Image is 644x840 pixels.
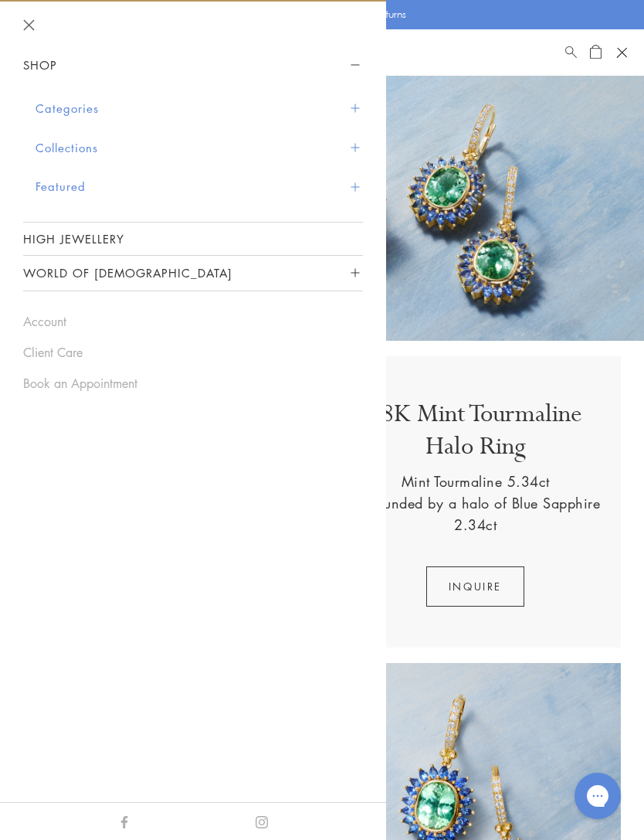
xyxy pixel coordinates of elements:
p: Mint Tourmaline 5.34ct [402,471,550,492]
a: High Jewellery [23,223,363,255]
button: Open navigation [610,41,633,64]
button: Collections [36,128,363,168]
button: Inquire [426,566,524,607]
nav: Sidebar navigation [23,48,363,291]
a: Account [23,313,363,330]
a: Client Care [23,344,363,361]
p: Surrounded by a halo of Blue Sapphire 2.34ct [345,492,605,536]
button: Shop [23,48,363,83]
button: World of [DEMOGRAPHIC_DATA] [23,256,363,291]
a: Instagram [256,812,268,829]
a: Search [565,43,577,62]
iframe: Gorgias live chat messenger [567,767,629,825]
button: Categories [36,89,363,128]
a: Book an Appointment [23,375,363,392]
a: Open Shopping Bag [590,43,602,62]
button: Close navigation [23,19,35,31]
a: Facebook [118,812,130,829]
p: 18K Mint Tourmaline Halo Ring [345,398,605,471]
button: Featured [36,167,363,206]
